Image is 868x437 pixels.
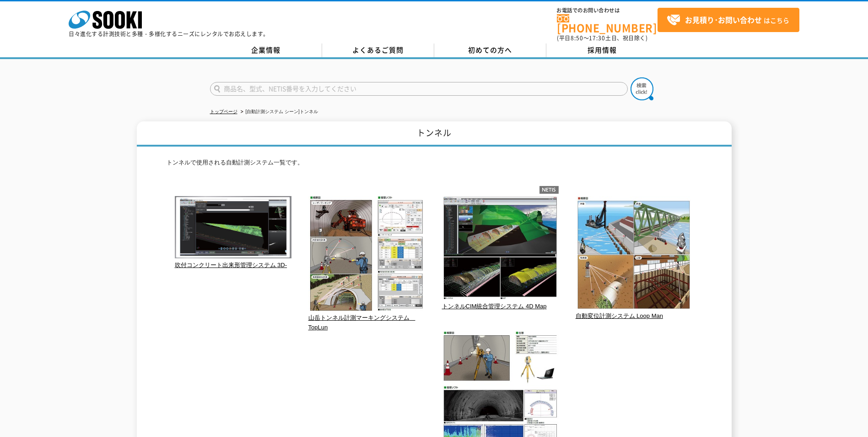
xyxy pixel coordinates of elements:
[210,44,322,57] a: 企業情報
[175,262,287,268] span: 吹付コンクリート出来形管理システム 3D-
[539,186,559,194] img: netis
[546,44,658,57] a: 採用情報
[576,303,692,319] a: 自動変位計測システム Loop Man
[442,303,547,310] span: トンネルCIM統合管理システム 4D Map
[442,196,559,302] img: トンネルCIM統合管理システム 4D Map
[658,8,799,32] a: お見積り･お問い合わせはこちら
[468,45,512,55] span: 初めての方へ
[631,77,653,100] img: btn_search.png
[557,34,647,42] span: (平日 ～ 土日、祝日除く)
[576,196,692,312] img: 自動変位計測システム Loop Man
[308,314,415,331] span: 山岳トンネル計測マーキングシステム TopLun
[685,14,762,25] strong: お見積り･お問い合わせ
[210,109,237,114] a: トップページ
[175,252,291,268] a: 吹付コンクリート出来形管理システム 3D-
[239,107,318,117] li: [自動計測システム シーン]トンネル
[571,34,583,42] span: 8:50
[589,34,605,42] span: 17:30
[557,8,658,13] span: お電話でのお問い合わせは
[576,312,663,319] span: 自動変位計測システム Loop Man
[69,31,269,37] p: 日々進化する計測技術と多種・多様化するニーズにレンタルでお応えします。
[442,293,559,310] a: トンネルCIM統合管理システム 4D Map
[175,196,291,261] img: 吹付コンクリート出来形管理システム 3D-
[434,44,546,57] a: 初めての方へ
[322,44,434,57] a: よくあるご質問
[557,14,658,33] a: [PHONE_NUMBER]
[167,158,702,172] p: トンネルで使用される自動計測システム一覧です。
[308,305,425,331] a: 山岳トンネル計測マーキングシステム TopLun
[210,82,628,96] input: 商品名、型式、NETIS番号を入力してください
[308,196,425,314] img: 山岳トンネル計測マーキングシステム TopLun
[137,121,732,147] h1: トンネル
[667,13,789,27] span: はこちら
